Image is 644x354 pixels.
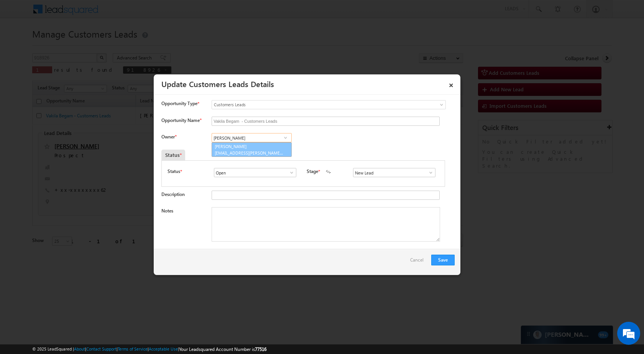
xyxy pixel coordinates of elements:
[212,101,414,108] span: Customers Leads
[214,168,296,177] input: Type to Search
[212,100,446,109] a: Customers Leads
[307,168,318,175] label: Stage
[149,346,178,351] a: Acceptable Use
[104,236,139,247] em: Start Chat
[40,40,129,50] div: Chat with us now
[161,100,197,107] span: Opportunity Type
[353,168,435,177] input: Type to Search
[424,169,434,176] a: Show All Items
[281,134,290,142] a: Show All Items
[161,150,185,160] div: Status
[161,191,185,197] label: Description
[10,71,140,230] textarea: Type your message and hit 'Enter'
[161,117,201,123] label: Opportunity Name
[161,78,274,89] a: Update Customers Leads Details
[445,77,458,91] a: ×
[168,168,180,175] label: Status
[86,346,117,351] a: Contact Support
[410,255,427,269] a: Cancel
[74,346,85,351] a: About
[255,346,266,352] span: 77516
[13,40,32,50] img: d_60004797649_company_0_60004797649
[161,208,173,214] label: Notes
[215,150,284,156] span: [EMAIL_ADDRESS][PERSON_NAME][DOMAIN_NAME]
[285,169,294,176] a: Show All Items
[161,134,176,140] label: Owner
[431,255,455,265] button: Save
[126,4,144,22] div: Minimize live chat window
[32,346,266,353] span: © 2025 LeadSquared | | | | |
[179,346,266,352] span: Your Leadsquared Account Number is
[212,142,292,157] a: [PERSON_NAME]
[212,133,292,142] input: Type to Search
[118,346,148,351] a: Terms of Service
